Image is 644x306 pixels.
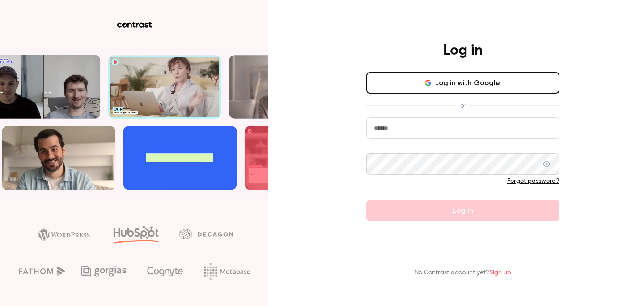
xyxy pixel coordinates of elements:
[366,72,559,94] button: Log in with Google
[179,229,233,239] img: decagon
[507,178,559,184] a: Forgot password?
[489,269,511,276] a: Sign up
[443,42,483,60] h4: Log in
[456,101,470,110] span: or
[415,268,511,277] p: No Contrast account yet?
